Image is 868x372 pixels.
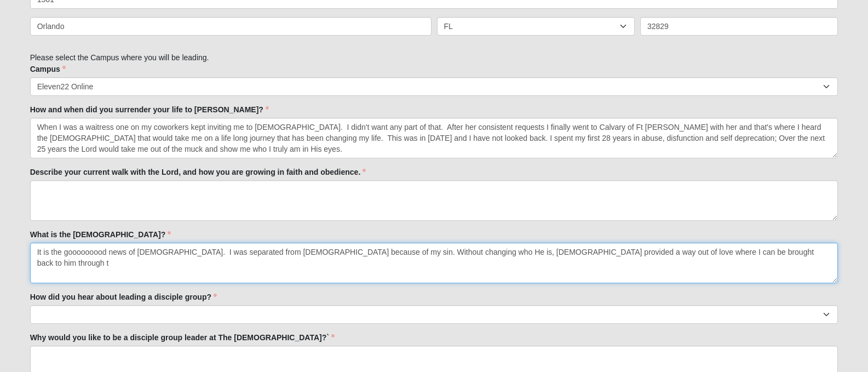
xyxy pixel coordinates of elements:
label: How and when did you surrender your life to [PERSON_NAME]? [30,104,269,115]
label: Campus [30,64,66,75]
label: How did you hear about leading a disciple group? [30,291,217,302]
input: Zip [640,17,838,36]
input: City [30,17,432,36]
label: What is the [DEMOGRAPHIC_DATA]? [30,229,171,240]
label: Describe your current walk with the Lord, and how you are growing in faith and obedience. [30,167,366,178]
label: Why would you like to be a disciple group leader at The [DEMOGRAPHIC_DATA]?` [30,332,335,343]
